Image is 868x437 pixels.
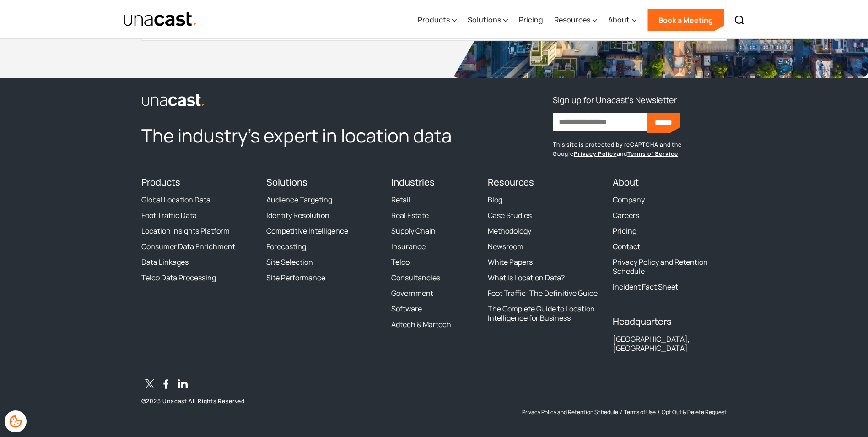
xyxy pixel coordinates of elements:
[488,195,502,204] a: Blog
[488,257,533,267] a: White Papers
[391,320,451,329] a: Adtech & Martech
[141,93,205,107] img: Unacast logo
[391,304,422,313] a: Software
[613,282,678,291] a: Incident Fact Sheet
[488,226,531,235] a: Methodology
[662,409,727,416] a: Opt Out & Delete Request
[553,93,677,107] h3: Sign up for Unacast's Newsletter
[141,242,235,251] a: Consumer Data Enrichment
[123,11,198,27] a: home
[624,409,656,416] a: Terms of Use
[141,273,216,282] a: Telco Data Processing
[391,242,426,251] a: Insurance
[620,409,622,416] div: /
[391,177,477,188] h4: Industries
[418,1,457,39] div: Products
[519,1,543,39] a: Pricing
[468,1,508,39] div: Solutions
[658,409,660,416] div: /
[613,334,727,353] div: [GEOGRAPHIC_DATA], [GEOGRAPHIC_DATA]
[608,14,630,25] div: About
[141,93,477,107] a: link to the homepage
[574,150,617,158] a: Privacy Policy
[418,14,450,25] div: Products
[5,410,27,432] div: Cookie Preferences
[141,176,180,188] a: Products
[613,316,727,327] h4: Headquarters
[627,150,678,158] a: Terms of Service
[391,195,410,204] a: Retail
[391,257,410,267] a: Telco
[613,195,645,204] a: Company
[488,273,565,282] a: What is Location Data?
[522,409,618,416] a: Privacy Policy and Retention Schedule
[391,226,436,235] a: Supply Chain
[266,176,307,188] a: Solutions
[266,211,329,220] a: Identity Resolution
[613,211,639,220] a: Careers
[613,226,636,235] a: Pricing
[266,195,332,204] a: Audience Targeting
[266,257,313,267] a: Site Selection
[174,377,191,394] a: LinkedIn
[391,273,440,282] a: Consultancies
[488,242,523,251] a: Newsroom
[554,14,590,25] div: Resources
[123,11,198,27] img: Unacast text logo
[613,177,727,188] h4: About
[141,211,197,220] a: Foot Traffic Data
[391,289,433,298] a: Government
[488,289,598,298] a: Foot Traffic: The Definitive Guide
[613,242,640,251] a: Contact
[391,211,429,220] a: Real Estate
[141,124,477,147] h2: The industry’s expert in location data
[266,273,325,282] a: Site Performance
[141,398,381,405] p: © 2025 Unacast All Rights Reserved
[266,242,306,251] a: Forecasting
[613,257,727,276] a: Privacy Policy and Retention Schedule
[468,14,501,25] div: Solutions
[141,226,230,235] a: Location Insights Platform
[647,9,724,31] a: Book a Meeting
[488,211,532,220] a: Case Studies
[266,226,348,235] a: Competitive Intelligence
[488,177,602,188] h4: Resources
[734,15,745,26] img: Search icon
[141,257,189,267] a: Data Linkages
[158,377,174,394] a: Facebook
[141,377,158,394] a: Twitter / X
[141,195,210,204] a: Global Location Data
[553,140,727,158] p: This site is protected by reCAPTCHA and the Google and
[488,304,602,322] a: The Complete Guide to Location Intelligence for Business
[608,1,636,39] div: About
[554,1,597,39] div: Resources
